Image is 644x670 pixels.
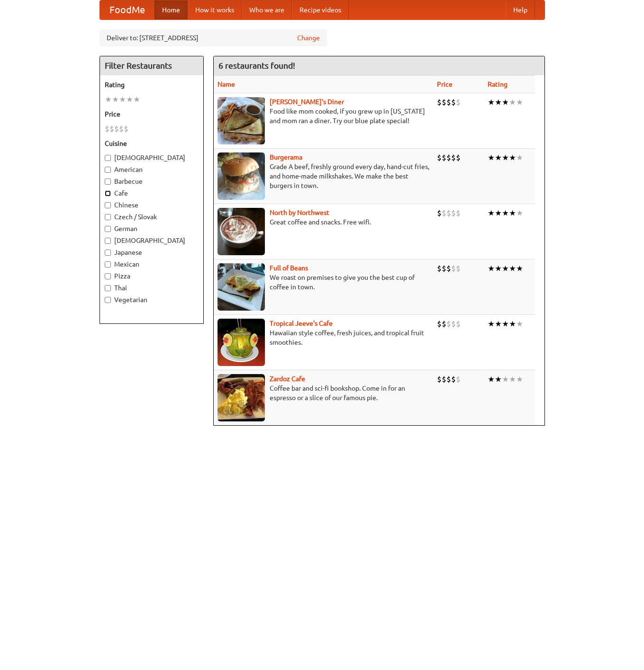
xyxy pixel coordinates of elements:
[100,29,327,46] div: Deliver to: [STREET_ADDRESS]
[495,263,502,274] li: ★
[502,152,509,163] li: ★
[495,319,502,329] li: ★
[105,261,111,268] input: Mexican
[105,271,199,281] label: Pizza
[105,224,199,233] label: German
[270,98,344,106] a: [PERSON_NAME]'s Diner
[133,94,140,105] li: ★
[105,214,111,220] input: Czech / Slovak
[105,236,199,245] label: [DEMOGRAPHIC_DATA]
[105,165,199,174] label: American
[437,374,442,384] li: $
[442,374,446,384] li: $
[114,124,119,134] li: $
[488,263,495,274] li: ★
[456,97,461,107] li: $
[442,152,446,163] li: $
[488,80,508,88] a: Rating
[119,94,126,105] li: ★
[270,320,333,327] a: Tropical Jeeve's Cafe
[218,107,429,125] p: Food like mom cooked, if you grew up in [US_STATE] and mom ran a diner. Try our blue plate special!
[446,97,451,107] li: $
[105,297,111,303] input: Vegetarian
[446,374,451,384] li: $
[105,259,199,269] label: Mexican
[488,97,495,107] li: ★
[218,80,235,88] a: Name
[270,375,305,383] b: Zardoz Cafe
[218,319,265,366] img: jeeves.jpg
[442,263,446,274] li: $
[218,162,429,190] p: Grade A beef, freshly ground every day, hand-cut fries, and home-made milkshakes. We make the bes...
[516,263,523,274] li: ★
[456,374,461,384] li: $
[446,263,451,274] li: $
[451,263,456,274] li: $
[516,208,523,218] li: ★
[442,97,446,107] li: $
[451,319,456,329] li: $
[119,124,124,134] li: $
[516,319,523,329] li: ★
[442,319,446,329] li: $
[437,319,442,329] li: $
[502,374,509,384] li: ★
[437,97,442,107] li: $
[451,97,456,107] li: $
[105,238,111,244] input: [DEMOGRAPHIC_DATA]
[509,152,516,163] li: ★
[105,273,111,279] input: Pizza
[105,226,111,232] input: German
[270,153,302,161] a: Burgerama
[437,263,442,274] li: $
[112,94,119,105] li: ★
[488,208,495,218] li: ★
[502,319,509,329] li: ★
[100,56,203,75] h4: Filter Restaurants
[495,374,502,384] li: ★
[109,124,114,134] li: $
[218,374,265,421] img: zardoz.jpg
[218,208,265,255] img: north.jpg
[124,124,128,134] li: $
[105,80,199,89] h5: Rating
[516,374,523,384] li: ★
[270,209,329,216] a: North by Northwest
[218,328,429,347] p: Hawaiian style coffee, fresh juices, and tropical fruit smoothies.
[105,167,111,173] input: American
[105,155,111,161] input: [DEMOGRAPHIC_DATA]
[270,264,308,272] a: Full of Beans
[509,97,516,107] li: ★
[488,152,495,163] li: ★
[105,109,199,119] h5: Price
[446,319,451,329] li: $
[105,283,199,293] label: Thai
[218,61,295,70] ng-pluralize: 6 restaurants found!
[105,153,199,162] label: [DEMOGRAPHIC_DATA]
[456,319,461,329] li: $
[442,208,446,218] li: $
[105,285,111,291] input: Thai
[218,384,429,402] p: Coffee bar and sci-fi bookshop. Come in for an espresso or a slice of our famous pie.
[100,0,154,19] a: FoodMe
[105,139,199,148] h5: Cuisine
[105,94,112,105] li: ★
[297,33,320,43] a: Change
[218,273,429,292] p: We roast on premises to give you the best cup of coffee in town.
[154,0,188,19] a: Home
[509,263,516,274] li: ★
[446,208,451,218] li: $
[218,152,265,200] img: burgerama.jpg
[451,374,456,384] li: $
[437,80,453,88] a: Price
[188,0,242,19] a: How it works
[126,94,133,105] li: ★
[105,295,199,304] label: Vegetarian
[437,152,442,163] li: $
[456,208,461,218] li: $
[105,202,111,208] input: Chinese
